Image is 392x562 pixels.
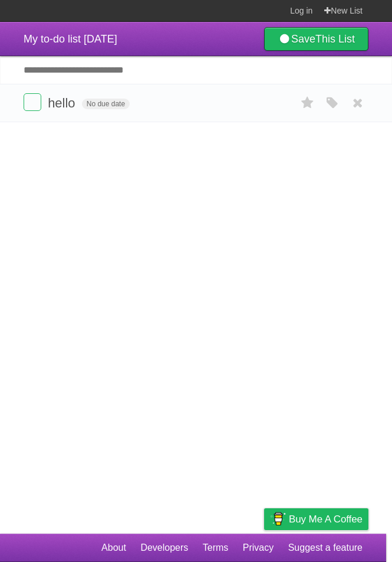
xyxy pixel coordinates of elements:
a: Developers [140,537,188,559]
img: Buy me a coffee [270,509,286,529]
span: hello [48,96,78,110]
a: Terms [203,537,229,559]
span: No due date [82,99,130,109]
a: Suggest a feature [288,537,363,559]
span: Buy me a coffee [289,509,363,530]
a: SaveThis List [264,27,368,51]
a: Privacy [243,537,274,559]
b: This List [315,33,355,45]
a: Buy me a coffee [264,508,368,530]
a: About [101,537,126,559]
span: My to-do list [DATE] [24,33,117,45]
label: Star task [297,93,319,113]
label: Done [24,93,41,111]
